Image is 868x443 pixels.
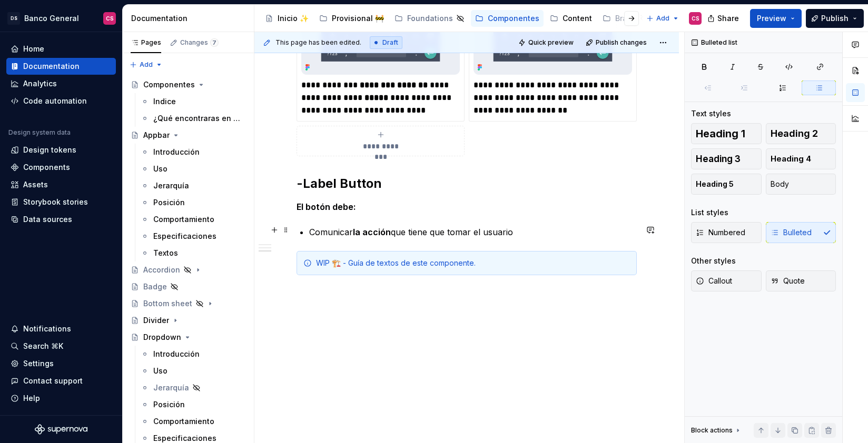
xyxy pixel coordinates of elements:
[515,35,578,50] button: Quick preview
[297,175,637,192] h2: -Label Button
[766,123,836,144] button: Heading 2
[136,396,250,413] a: Posición
[126,76,250,93] a: Componentes
[23,179,48,190] div: Assets
[643,11,683,26] button: Add
[583,35,652,50] button: Publish changes
[771,276,805,286] span: Quote
[143,332,181,343] div: Dropdown
[691,222,762,243] button: Numbered
[153,416,214,427] div: Comportamiento
[153,349,200,359] div: Introducción
[546,10,596,27] a: Content
[136,177,250,194] a: Jerarquía
[771,179,789,189] span: Body
[136,379,250,396] a: Jerarquía
[2,7,120,29] button: DSBanco GeneralCS
[153,248,178,258] div: Textos
[126,127,250,144] a: Appbar
[136,144,250,160] a: Introducción
[143,265,180,275] div: Accordion
[717,13,739,24] span: Share
[6,211,116,228] a: Data sources
[691,207,728,218] div: List styles
[596,38,647,47] span: Publish changes
[806,9,864,28] button: Publish
[353,227,391,237] strong: la acción
[180,38,219,47] div: Changes
[332,13,384,24] div: Provisional 🚧
[309,226,637,238] p: Comunicar que tiene que tomar el usuario
[136,346,250,363] a: Introducción
[23,341,63,351] div: Search ⌘K
[136,93,250,110] a: Indice
[702,9,746,28] button: Share
[153,366,167,376] div: Uso
[23,61,80,72] div: Documentation
[771,154,811,164] span: Heading 4
[692,14,699,23] div: CS
[136,413,250,430] a: Comportamiento
[315,10,388,27] a: Provisional 🚧
[750,9,802,28] button: Preview
[6,41,116,57] a: Home
[696,276,732,286] span: Callout
[278,13,309,24] div: Inicio ✨
[126,278,250,295] a: Badge
[7,12,20,25] div: DS
[23,358,54,369] div: Settings
[210,38,219,47] span: 7
[691,426,733,435] div: Block actions
[23,96,87,106] div: Code automation
[136,160,250,177] a: Uso
[696,128,745,139] span: Heading 1
[528,38,574,47] span: Quick preview
[126,329,250,346] a: Dropdown
[23,78,57,89] div: Analytics
[656,14,669,23] span: Add
[153,214,214,225] div: Comportamiento
[23,145,76,155] div: Design tokens
[6,159,116,176] a: Components
[407,13,453,24] div: Foundations
[153,147,200,157] div: Introducción
[136,228,250,245] a: Especificaciones
[136,211,250,228] a: Comportamiento
[136,245,250,261] a: Textos
[24,13,79,24] div: Banco General
[136,363,250,379] a: Uso
[766,270,836,291] button: Quote
[598,10,653,27] a: Brand
[6,320,116,337] button: Notifications
[6,194,116,210] a: Storybook stories
[6,372,116,389] button: Contact support
[106,14,114,23] div: CS
[136,110,250,127] a: ¿Qué encontraras en cada sección?
[153,231,216,241] div: Especificaciones
[6,338,116,355] button: Search ⌘K
[23,197,88,207] div: Storybook stories
[696,154,741,164] span: Heading 3
[23,44,44,54] div: Home
[691,174,762,195] button: Heading 5
[261,10,313,27] a: Inicio ✨
[153,382,189,393] div: Jerarquía
[275,38,361,47] span: This page has been edited.
[126,312,250,329] a: Divider
[297,202,356,212] strong: El botón debe:
[6,75,116,92] a: Analytics
[35,424,87,435] a: Supernova Logo
[821,13,849,24] span: Publish
[153,180,189,191] div: Jerarquía
[153,96,176,107] div: Indice
[23,162,70,173] div: Components
[6,58,116,75] a: Documentation
[757,13,786,24] span: Preview
[126,261,250,278] a: Accordion
[153,113,240,124] div: ¿Qué encontraras en cada sección?
[126,295,250,312] a: Bottom sheet
[136,194,250,211] a: Posición
[696,227,745,238] span: Numbered
[153,399,185,410] div: Posición
[691,108,731,119] div: Text styles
